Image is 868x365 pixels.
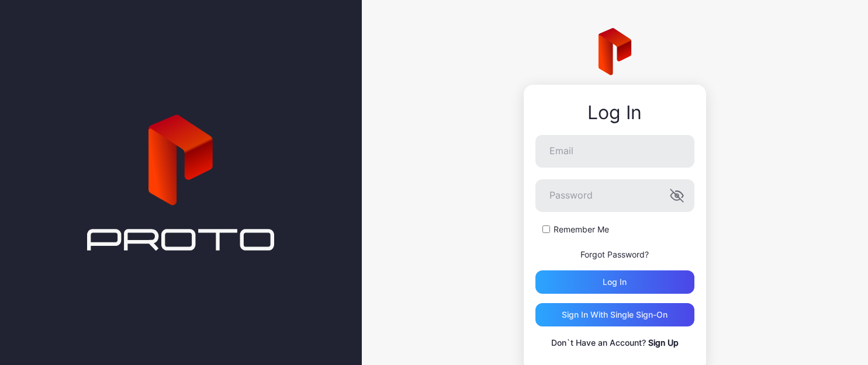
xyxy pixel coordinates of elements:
a: Forgot Password? [580,249,649,259]
label: Remember Me [554,224,609,235]
div: Log In [535,102,694,123]
div: Sign in With Single Sign-On [562,310,668,319]
button: Password [670,189,684,203]
a: Sign Up [648,338,679,347]
input: Email [535,135,694,168]
p: Don`t Have an Account? [535,336,694,350]
button: Log in [535,270,694,294]
div: Log in [603,277,627,287]
button: Sign in With Single Sign-On [535,303,694,326]
input: Password [535,179,694,212]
